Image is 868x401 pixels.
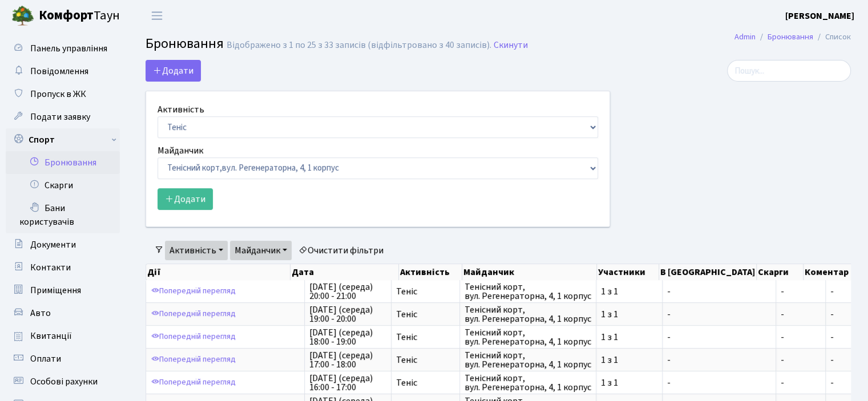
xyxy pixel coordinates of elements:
a: Очистити фільтри [294,241,388,260]
a: Майданчик [230,241,292,260]
span: Теніс [396,378,455,387]
span: 1 з 1 [601,287,657,296]
a: Попередній перегляд [148,374,239,391]
span: Авто [30,307,51,319]
span: Документи [30,238,76,251]
span: Квитанції [30,330,72,342]
span: Тенісний корт, вул. Регенераторна, 4, 1 корпус [465,351,591,369]
span: [DATE] (середа) 18:00 - 19:00 [309,328,386,346]
a: Admin [734,31,756,43]
span: 1 з 1 [601,310,657,319]
span: Особові рахунки [30,375,98,388]
span: - [667,355,771,364]
span: Теніс [396,310,455,319]
span: - [830,285,834,298]
b: [PERSON_NAME] [785,10,854,22]
th: Коментар [804,264,862,280]
span: Теніс [396,287,455,296]
span: - [781,310,821,319]
div: Відображено з 1 по 25 з 33 записів (відфільтровано з 40 записів). [227,40,491,51]
label: Майданчик [158,144,203,157]
span: - [667,287,771,296]
span: Тенісний корт, вул. Регенераторна, 4, 1 корпус [465,305,591,323]
span: Повідомлення [30,65,88,78]
a: Бронювання [6,151,120,174]
b: Комфорт [39,6,94,25]
a: Подати заявку [6,106,120,128]
th: Майданчик [462,264,597,280]
span: Теніс [396,355,455,364]
span: - [830,376,834,389]
a: Документи [6,233,120,256]
span: Подати заявку [30,111,90,123]
a: Особові рахунки [6,370,120,393]
nav: breadcrumb [717,25,868,49]
span: - [830,354,834,366]
a: Попередній перегляд [148,305,239,323]
img: logo.png [11,5,34,27]
span: [DATE] (середа) 19:00 - 20:00 [309,305,386,323]
span: - [781,333,821,342]
a: Попередній перегляд [148,328,239,346]
span: [DATE] (середа) 20:00 - 21:00 [309,282,386,301]
label: Активність [158,103,204,116]
th: Дії [146,264,290,280]
button: Додати [158,188,213,210]
span: - [830,331,834,343]
span: - [830,308,834,321]
span: Тенісний корт, вул. Регенераторна, 4, 1 корпус [465,282,591,301]
span: Пропуск в ЖК [30,88,86,100]
span: Бронювання [146,34,224,54]
button: Додати [146,60,201,82]
span: Теніс [396,333,455,342]
span: - [781,355,821,364]
button: Переключити навігацію [143,6,171,25]
span: Оплати [30,353,61,365]
th: Участники [597,264,659,280]
li: Список [813,31,851,43]
span: 1 з 1 [601,333,657,342]
a: Активність [165,241,228,260]
span: 1 з 1 [601,378,657,387]
span: - [667,333,771,342]
a: Бронювання [768,31,813,43]
a: Пропуск в ЖК [6,83,120,106]
th: Дата [290,264,399,280]
a: [PERSON_NAME] [785,9,854,23]
span: Приміщення [30,284,81,297]
span: - [781,287,821,296]
span: Контакти [30,261,71,274]
input: Пошук... [727,60,851,82]
a: Спорт [6,128,120,151]
a: Бани користувачів [6,197,120,233]
a: Авто [6,302,120,325]
th: В [GEOGRAPHIC_DATA] [659,264,757,280]
span: Тенісний корт, вул. Регенераторна, 4, 1 корпус [465,374,591,392]
th: Активність [399,264,462,280]
a: Повідомлення [6,60,120,83]
span: [DATE] (середа) 17:00 - 18:00 [309,351,386,369]
th: Скарги [757,264,804,280]
a: Контакти [6,256,120,279]
a: Приміщення [6,279,120,302]
span: [DATE] (середа) 16:00 - 17:00 [309,374,386,392]
span: Таун [39,6,120,26]
a: Скинути [494,40,528,51]
span: Тенісний корт, вул. Регенераторна, 4, 1 корпус [465,328,591,346]
span: 1 з 1 [601,355,657,364]
span: - [781,378,821,387]
a: Панель управління [6,37,120,60]
span: - [667,310,771,319]
a: Скарги [6,174,120,197]
a: Попередній перегляд [148,351,239,368]
a: Попередній перегляд [148,282,239,300]
span: - [667,378,771,387]
a: Квитанції [6,325,120,347]
span: Панель управління [30,42,107,55]
a: Оплати [6,347,120,370]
